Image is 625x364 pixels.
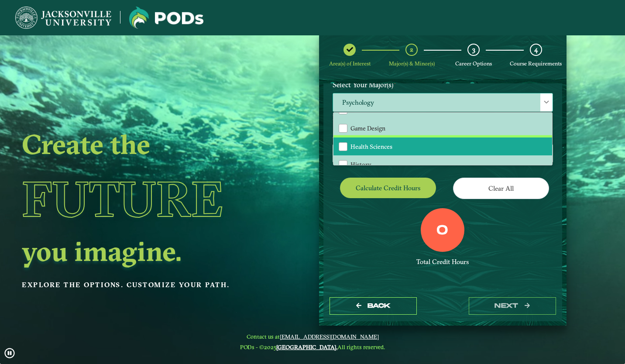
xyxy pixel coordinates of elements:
[333,93,553,112] span: Psychology
[326,128,560,144] label: Select Your Minor(s)
[455,60,492,67] span: Career Options
[22,239,259,263] h2: you imagine.
[326,77,560,93] label: Select Your Major(s)
[472,45,475,54] span: 3
[367,302,391,309] span: Back
[333,155,552,174] li: History
[469,297,556,315] button: next
[22,278,259,292] p: Explore the options. Customize your path.
[22,132,259,156] h2: Create the
[15,7,111,29] img: Jacksonville University logo
[333,119,552,137] li: Game Design
[333,114,553,122] p: Please select at least one Major
[333,137,552,156] li: Health Sciences
[240,333,385,340] span: Contact us at
[280,333,379,340] a: [EMAIL_ADDRESS][DOMAIN_NAME]
[350,124,385,132] span: Game Design
[436,223,448,239] label: 0
[240,343,385,350] span: PODs - ©2025 All rights reserved.
[410,45,413,54] span: 2
[389,60,435,67] span: Major(s) & Minor(s)
[453,178,549,199] button: Clear All
[350,161,371,168] span: History
[350,143,392,151] span: Health Sciences
[129,7,203,29] img: Jacksonville University logo
[330,297,417,315] button: Back
[22,159,259,239] h1: Future
[276,343,337,350] a: [GEOGRAPHIC_DATA].
[534,45,538,54] span: 4
[340,178,436,198] button: Calculate credit hours
[329,60,371,67] span: Area(s) of Interest
[333,258,553,266] div: Total Credit Hours
[510,60,562,67] span: Course Requirements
